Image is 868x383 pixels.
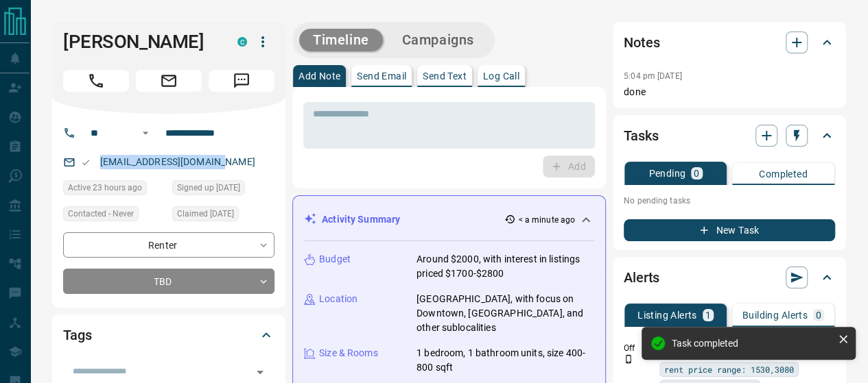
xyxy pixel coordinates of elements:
p: Completed [759,169,808,179]
div: Tasks [624,119,835,152]
button: Open [137,125,154,141]
p: Off [624,342,651,354]
p: [GEOGRAPHIC_DATA], with focus on Downtown, [GEOGRAPHIC_DATA], and other sublocalities [417,292,594,335]
div: Sat Sep 13 2025 [63,180,165,199]
span: Message [209,70,274,92]
span: Active 23 hours ago [68,181,142,195]
div: TBD [63,269,274,294]
button: Campaigns [388,29,488,51]
h1: [PERSON_NAME] [63,31,217,53]
div: condos.ca [237,37,247,47]
div: Sun Nov 24 2024 [172,206,274,225]
div: Activity Summary< a minute ago [304,207,594,232]
h2: Notes [624,32,659,53]
p: Size & Rooms [319,346,378,360]
p: Budget [319,252,351,267]
p: 1 bedroom, 1 bathroom units, size 400-800 sqft [417,346,594,375]
p: Add Note [298,71,340,81]
p: < a minute ago [518,214,575,226]
div: Tags [63,319,274,351]
div: Alerts [624,261,835,294]
button: New Task [624,219,835,241]
p: 0 [694,169,699,178]
p: Send Email [357,71,406,81]
p: Log Call [483,71,519,81]
div: Notes [624,26,835,59]
svg: Push Notification Only [624,354,633,364]
button: Open [250,362,270,382]
h2: Tasks [624,125,658,147]
span: Claimed [DATE] [177,207,234,221]
svg: Email Valid [81,158,91,167]
button: Timeline [299,29,383,51]
div: Fri Nov 08 2024 [172,180,274,199]
p: Send Text [423,71,467,81]
p: Listing Alerts [637,310,697,320]
div: Renter [63,232,274,258]
p: 5:04 pm [DATE] [624,71,682,81]
h2: Alerts [624,267,659,288]
p: Pending [648,169,685,178]
a: [EMAIL_ADDRESS][DOMAIN_NAME] [100,156,255,167]
h2: Tags [63,324,91,346]
div: Task completed [672,338,832,349]
p: done [624,85,835,99]
span: Signed up [DATE] [177,181,240,195]
p: Location [319,292,357,306]
p: No pending tasks [624,190,835,211]
span: Contacted - Never [68,207,134,221]
span: Call [63,70,129,92]
p: Around $2000, with interest in listings priced $1700-$2800 [417,252,594,281]
span: Email [136,70,202,92]
p: Activity Summary [322,212,400,227]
